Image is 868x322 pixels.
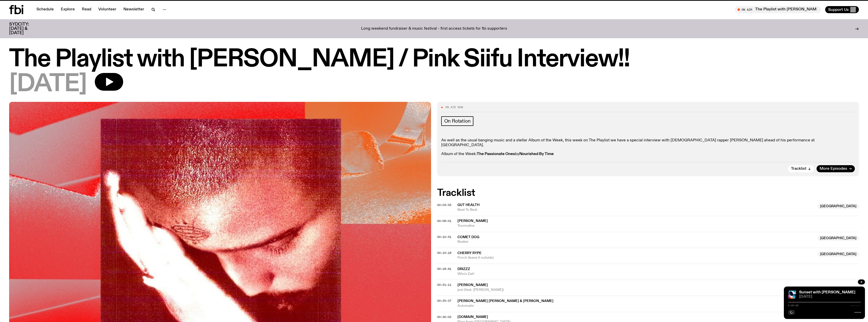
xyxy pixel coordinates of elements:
p: As well as the usual banging music and a stellar Album of the Week, this week on The Playlist we ... [441,138,855,148]
h1: The Playlist with [PERSON_NAME] / Pink Siifu Interview!! [9,48,859,71]
span: 00:03:52 [437,203,451,207]
span: [GEOGRAPHIC_DATA] [818,204,859,209]
p: Album of the Week: by [441,152,855,157]
span: More Episodes [820,167,847,171]
span: 00:21:11 [437,283,451,287]
span: 00:18:41 [437,267,451,271]
a: Sunset with [PERSON_NAME] [799,290,855,294]
span: On Air Now [445,106,463,109]
span: just (feat. [PERSON_NAME]) [457,288,859,292]
span: [DATE] [9,73,87,96]
span: 00:08:01 [437,219,451,223]
span: Support Us [828,7,849,12]
span: -:--:-- [850,304,861,307]
span: [DOMAIN_NAME] [457,315,488,319]
span: On Rotation [444,118,471,124]
strong: Nourished By Time [519,152,554,156]
span: [PERSON_NAME] [457,219,488,223]
span: Beat To Beat [457,207,815,212]
img: Simon Caldwell stands side on, looking downwards. He has headphones on. Behind him is a brightly ... [788,291,796,299]
button: On AirThe Playlist with [PERSON_NAME] / Pink Siifu Interview!! [735,6,821,13]
span: 00:10:51 [437,235,451,239]
span: Cherry Rype [457,251,482,255]
button: Support Us [825,6,859,13]
span: Beaker [457,239,815,244]
a: Newsletter [120,6,147,13]
a: On Rotation [441,116,474,126]
span: Tourmaline [457,223,859,228]
span: [DATE] [799,295,861,299]
span: Comet Dog [457,235,479,239]
a: Schedule [33,6,57,13]
strong: The Passionate Ones [477,152,515,156]
a: More Episodes [817,165,855,172]
span: Tracklist [791,167,806,171]
span: Gut Health [457,203,479,207]
p: Long weekend fundraiser & music festival - first access tickets for fbi supporters [361,27,507,31]
span: 00:25:37 [437,299,451,303]
span: DRIZZZ [457,267,470,271]
span: Who's Dat! [457,272,859,276]
span: Automatic [457,304,859,308]
h2: Tracklist [437,188,859,198]
button: Tracklist [788,165,814,172]
span: [PERSON_NAME] [PERSON_NAME] & [PERSON_NAME] [457,299,553,303]
span: [GEOGRAPHIC_DATA] [818,252,859,257]
a: Read [79,6,94,13]
span: 0:00:00 [788,304,799,307]
h3: SYDCITY: [DATE] & [DATE] [9,22,42,35]
a: Volunteer [95,6,119,13]
span: 00:15:18 [437,251,451,255]
span: [GEOGRAPHIC_DATA] [818,236,859,241]
span: Porch (leave it outside) [457,255,815,260]
a: Explore [58,6,78,13]
span: [PERSON_NAME] [457,283,488,287]
span: 00:30:02 [437,315,451,319]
